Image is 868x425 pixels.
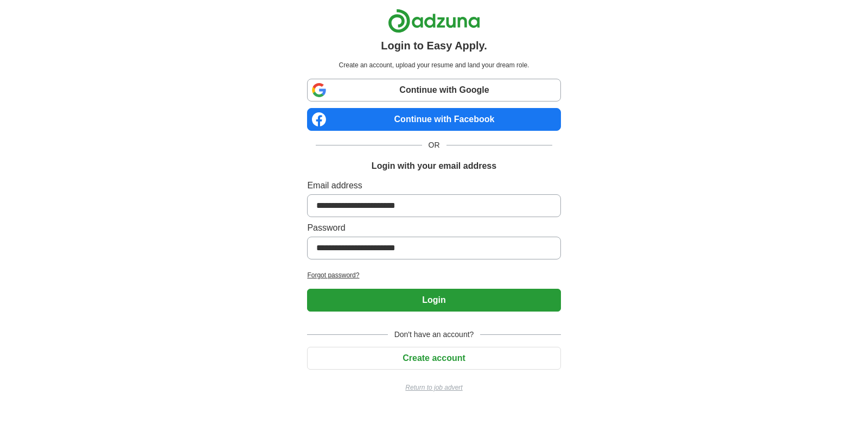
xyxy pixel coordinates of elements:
[307,353,560,363] a: Create account
[422,139,446,151] span: OR
[307,179,560,192] label: Email address
[309,60,558,70] p: Create an account, upload your resume and land your dream role.
[388,9,480,33] img: Adzuna logo
[381,37,487,54] h1: Login to Easy Apply.
[307,383,560,392] a: Return to job advert
[372,160,496,173] h1: Login with your email address
[307,221,560,234] label: Password
[307,289,560,312] button: Login
[307,347,560,370] button: Create account
[388,329,481,340] span: Don't have an account?
[307,270,560,280] a: Forgot password?
[307,108,560,131] a: Continue with Facebook
[307,79,560,102] a: Continue with Google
